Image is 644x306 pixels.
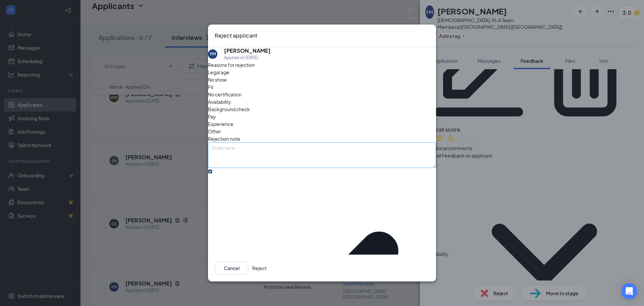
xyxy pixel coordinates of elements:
[208,128,221,135] span: Other
[208,76,227,83] span: No show
[208,69,229,76] span: Legal age
[208,98,231,105] span: Availability
[215,31,257,40] h3: Reject applicant
[208,120,233,128] span: Experience
[208,136,240,142] span: Rejection note
[208,113,216,120] span: Pay
[224,47,271,54] h5: [PERSON_NAME]
[224,54,271,61] div: Applied on [DATE]
[208,83,213,91] span: Fit
[208,105,250,113] span: Background check
[208,91,241,98] span: No certification
[210,51,216,57] div: FM
[621,283,637,299] div: Open Intercom Messenger
[215,261,248,275] button: Cancel
[252,261,267,275] button: Reject
[208,62,255,68] span: Reasons for rejection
